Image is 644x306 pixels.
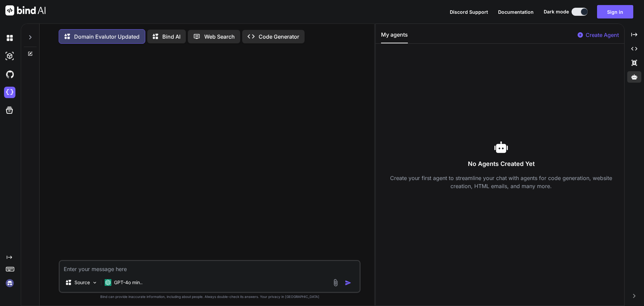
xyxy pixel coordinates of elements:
span: Discord Support [450,9,488,15]
p: Create Agent [586,31,619,39]
img: githubDark [4,69,15,80]
img: Pick Models [92,280,98,286]
span: Documentation [498,9,534,15]
img: icon [345,279,352,286]
p: Code Generator [259,33,299,41]
button: Sign in [597,5,633,18]
p: Domain Evalutor Updated [74,33,140,41]
span: Dark mode [544,8,569,15]
img: Bind AI [5,5,46,15]
button: Discord Support [450,8,488,15]
button: Documentation [498,8,534,15]
p: Source [74,279,90,286]
img: darkChat [4,32,15,44]
img: attachment [332,279,339,287]
p: Bind AI [162,33,180,41]
img: signin [4,277,15,289]
p: Create your first agent to streamline your chat with agents for code generation, website creation... [381,174,622,190]
p: GPT-4o min.. [114,279,143,286]
img: darkAi-studio [4,50,15,62]
img: cloudideIcon [4,87,15,98]
p: Bind can provide inaccurate information, including about people. Always double-check its answers.... [59,294,361,299]
button: My agents [381,31,408,43]
h3: No Agents Created Yet [381,159,622,169]
img: GPT-4o mini [105,279,111,286]
p: Web Search [204,33,235,41]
